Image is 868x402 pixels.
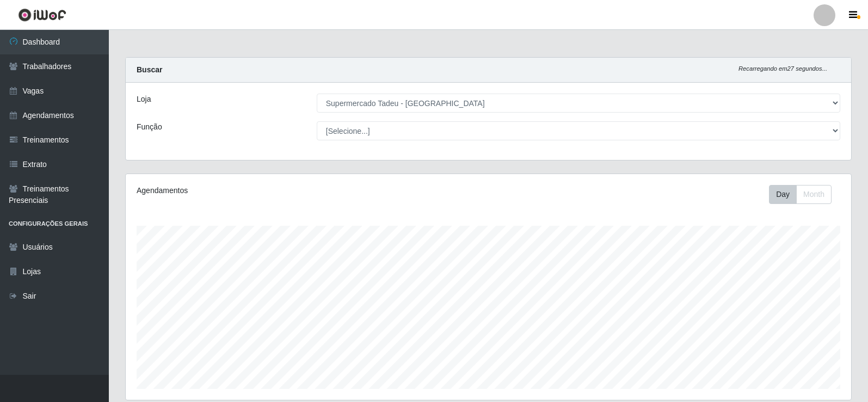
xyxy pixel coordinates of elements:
[137,121,162,133] label: Função
[769,185,840,204] div: Toolbar with button groups
[769,185,797,204] button: Day
[796,185,832,204] button: Month
[738,65,827,72] i: Recarregando em 27 segundos...
[18,8,66,22] img: CoreUI Logo
[137,65,162,74] strong: Buscar
[137,94,151,105] label: Loja
[137,185,420,196] div: Agendamentos
[769,185,832,204] div: First group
